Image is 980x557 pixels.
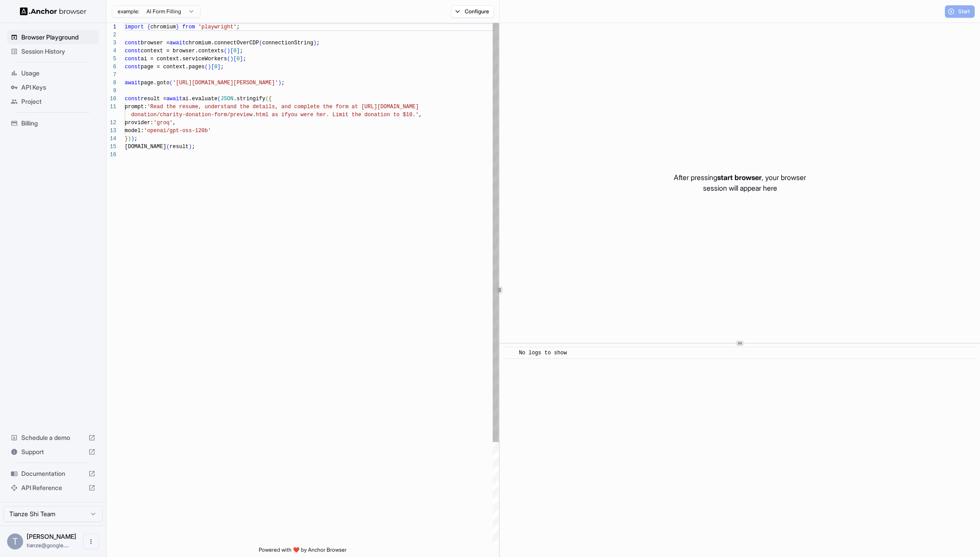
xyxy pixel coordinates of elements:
[107,31,116,39] div: 2
[173,80,278,86] span: '[URL][DOMAIN_NAME][PERSON_NAME]'
[83,533,99,549] button: Open menu
[227,48,230,54] span: )
[107,103,116,111] div: 11
[134,136,138,142] span: ;
[166,144,170,150] span: (
[147,24,150,30] span: {
[118,8,139,15] span: example:
[233,48,237,54] span: 0
[7,533,23,549] div: T
[186,40,259,46] span: chromium.connectOverCDP
[107,135,116,143] div: 14
[240,48,243,54] span: ;
[107,55,116,63] div: 5
[240,56,243,62] span: ]
[230,48,233,54] span: [
[265,96,269,102] span: (
[170,80,173,86] span: (
[262,40,313,46] span: connectionString
[269,96,272,102] span: {
[131,112,288,118] span: donation/charity-donation-form/preview.html as if
[237,48,240,54] span: ]
[125,128,144,134] span: model:
[125,40,141,46] span: const
[27,542,69,549] span: tianze@google.com
[192,144,195,150] span: ;
[176,24,179,30] span: }
[21,97,95,106] span: Project
[144,128,211,134] span: 'openai/gpt-oss-120b'
[107,39,116,47] div: 3
[21,69,95,78] span: Usage
[125,136,128,142] span: }
[107,63,116,71] div: 6
[205,64,208,70] span: (
[7,94,99,109] div: Project
[107,119,116,127] div: 12
[307,104,419,110] span: lete the form at [URL][DOMAIN_NAME]
[147,104,307,110] span: 'Read the resume, understand the details, and comp
[214,64,217,70] span: 0
[233,96,265,102] span: .stringify
[125,80,141,86] span: await
[141,56,227,62] span: ai = context.serviceWorkers
[508,349,512,357] span: ​
[7,44,99,59] div: Session History
[259,40,262,46] span: (
[237,24,240,30] span: ;
[7,445,99,459] div: Support
[21,483,85,492] span: API Reference
[7,66,99,80] div: Usage
[198,24,237,30] span: 'playwright'
[170,40,186,46] span: await
[21,433,85,442] span: Schedule a demo
[7,30,99,44] div: Browser Playground
[221,96,233,102] span: JSON
[154,120,173,126] span: 'groq'
[227,56,230,62] span: (
[281,80,285,86] span: ;
[717,173,762,182] span: start browser
[419,112,422,118] span: ,
[131,136,134,142] span: )
[674,172,806,193] p: After pressing , your browser session will appear here
[7,80,99,94] div: API Keys
[21,33,95,42] span: Browser Playground
[107,71,116,79] div: 7
[237,56,240,62] span: 0
[107,79,116,87] div: 8
[107,95,116,103] div: 10
[141,96,166,102] span: result =
[288,112,419,118] span: you were her. Limit the donation to $10.'
[125,64,141,70] span: const
[21,83,95,92] span: API Keys
[7,467,99,481] div: Documentation
[27,533,76,540] span: Tianze Shi
[221,64,224,70] span: ;
[7,431,99,445] div: Schedule a demo
[107,47,116,55] div: 4
[125,24,144,30] span: import
[125,144,166,150] span: [DOMAIN_NAME]
[107,87,116,95] div: 9
[259,546,347,557] span: Powered with ❤️ by Anchor Browser
[217,96,221,102] span: (
[224,48,227,54] span: (
[278,80,281,86] span: )
[125,48,141,54] span: const
[208,64,211,70] span: )
[233,56,237,62] span: [
[7,116,99,130] div: Billing
[125,104,147,110] span: prompt:
[150,24,176,30] span: chromium
[211,64,214,70] span: [
[182,24,195,30] span: from
[21,47,95,56] span: Session History
[182,96,217,102] span: ai.evaluate
[243,56,246,62] span: ;
[107,151,116,159] div: 16
[141,40,170,46] span: browser =
[125,56,141,62] span: const
[141,64,205,70] span: page = context.pages
[313,40,316,46] span: )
